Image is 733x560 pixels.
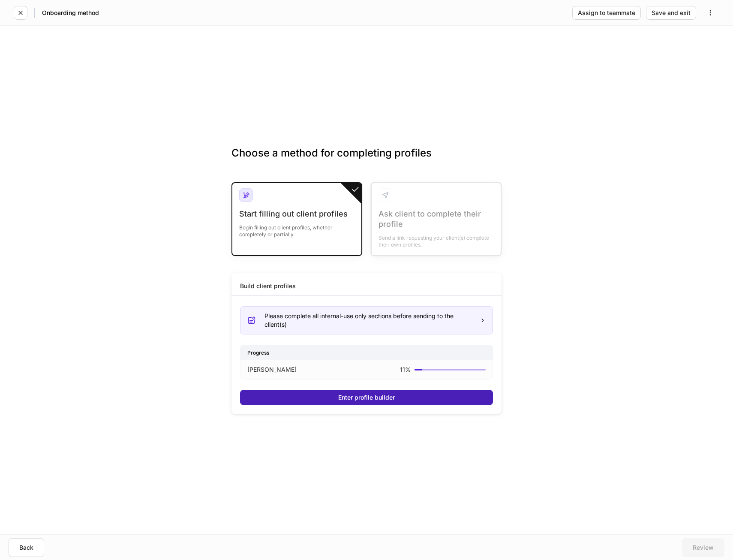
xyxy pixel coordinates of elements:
[239,219,354,238] div: Begin filling out client profiles, whether completely or partially.
[247,365,297,374] p: [PERSON_NAME]
[42,9,99,17] h5: Onboarding method
[239,209,354,219] div: Start filling out client profiles
[264,312,473,329] div: Please complete all internal-use only sections before sending to the client(s)
[240,282,296,290] div: Build client profiles
[19,545,33,551] div: Back
[240,345,493,360] div: Progress
[578,10,635,16] div: Assign to teammate
[240,390,493,405] button: Enter profile builder
[646,6,696,20] button: Save and exit
[400,365,411,374] p: 11 %
[652,10,691,16] div: Save and exit
[9,538,44,557] button: Back
[572,6,641,20] button: Assign to teammate
[231,146,502,174] h3: Choose a method for completing profiles
[338,394,395,400] div: Enter profile builder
